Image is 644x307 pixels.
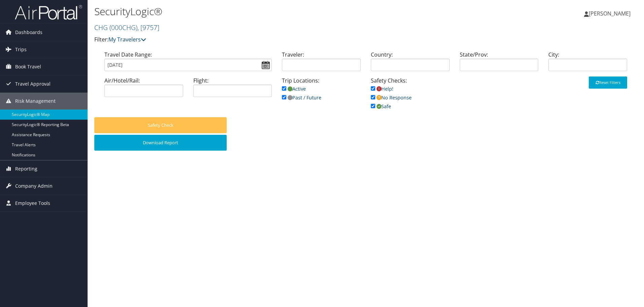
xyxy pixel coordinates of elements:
[15,24,42,41] span: Dashboards
[366,76,455,117] div: Safety Checks:
[99,51,277,76] div: Travel Date Range:
[589,10,631,17] span: [PERSON_NAME]
[15,160,37,177] span: Reporting
[15,75,51,92] span: Travel Approval
[371,94,412,101] a: No Response
[15,93,56,110] span: Risk Management
[137,23,159,32] span: , [ 9757 ]
[94,35,456,44] p: Filter:
[277,51,366,76] div: Traveler:
[543,51,632,76] div: City:
[589,76,627,89] button: Reset Filters
[109,23,137,32] span: ( 000CHG )
[94,23,159,32] a: CHG
[15,4,82,20] img: airportal-logo.png
[455,51,544,76] div: State/Prov:
[15,195,50,212] span: Employee Tools
[277,76,366,109] div: Trip Locations:
[282,86,306,92] a: Active
[366,51,455,76] div: Country:
[15,58,41,75] span: Book Travel
[94,4,456,19] h1: SecurityLogic®
[188,76,277,102] div: Flight:
[371,86,393,92] a: Help!
[15,41,27,58] span: Trips
[584,3,637,24] a: [PERSON_NAME]
[94,135,227,151] button: Download Report
[371,103,391,110] a: Safe
[94,117,227,133] button: Safety Check
[15,178,53,194] span: Company Admin
[99,76,188,102] div: Air/Hotel/Rail:
[108,36,146,43] a: My Travelers
[282,94,321,101] a: Past / Future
